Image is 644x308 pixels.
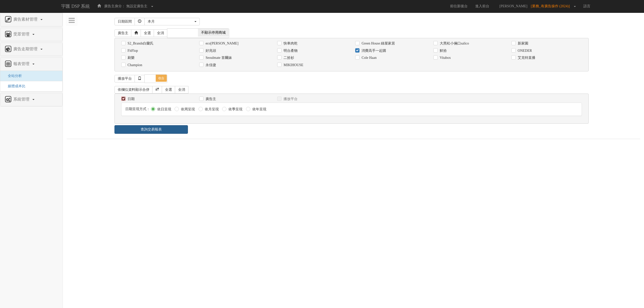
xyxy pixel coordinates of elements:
a: 受眾管理 [4,30,59,38]
label: Seoulmate 首爾妹 [204,55,232,60]
label: MIKIHOUSE [282,63,303,68]
label: 二拾衫 [282,55,294,60]
label: S2_Brands白蘭氏 [126,41,153,46]
a: 廣告素材管理 [4,16,59,24]
a: 查詢交易報表 [114,125,188,134]
label: 依年呈現 [251,107,266,112]
label: 日期 [126,97,135,102]
label: 消費高手一起購 [360,48,386,53]
span: 廣告走期管理 [12,47,40,51]
a: 全選 [141,29,154,37]
button: 本月 [144,18,200,25]
a: 全消 [154,29,167,37]
label: 廣告主 [204,97,216,102]
a: 全站分析 [4,74,22,78]
a: 廣告走期管理 [4,45,59,53]
span: 系統管理 [12,97,32,101]
a: 媒體成本比 [4,84,25,88]
label: 依季呈現 [227,107,243,112]
span: 廣告素材管理 [12,17,40,21]
a: 全消 [175,86,188,94]
span: 不顯示停用商城 [198,29,229,37]
span: 報表管理 [12,62,32,66]
span: 收合 [156,75,167,82]
label: Cole Haan [360,55,376,60]
label: Green House 綠屋家居 [360,41,395,46]
label: Vitabox [438,55,451,60]
label: FitFlop [126,48,138,53]
label: ONEDER [516,48,532,53]
label: 依周呈現 [180,107,195,112]
label: 刷樂 [126,55,135,60]
label: 快車肉乾 [282,41,298,46]
label: 新家園 [516,41,528,46]
label: 好兆頭 [204,48,216,53]
label: 明台產物 [282,48,298,53]
label: 永佳捷 [204,63,216,68]
span: [業務_有廣告操作 (2024)] [531,4,572,8]
span: [PERSON_NAME] [497,4,530,8]
label: Champion [126,63,142,68]
label: eco[PERSON_NAME] [204,41,238,46]
label: 大黑松小倆口salico [438,41,469,46]
a: 全選 [162,86,175,94]
span: 無設定廣告主 [126,4,147,8]
label: 鮮拾 [438,48,447,53]
label: 播放平台 [282,97,298,102]
div: 本月 [148,19,193,24]
span: 日期呈現方式： [125,107,150,111]
label: 艾克特直播 [516,55,535,60]
a: 系統管理 [4,96,59,104]
a: 報表管理 [4,60,59,68]
label: 依日呈現 [156,107,171,112]
span: 廣告主身分： [104,4,125,8]
label: 依月呈現 [204,107,219,112]
span: 受眾管理 [12,32,32,36]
